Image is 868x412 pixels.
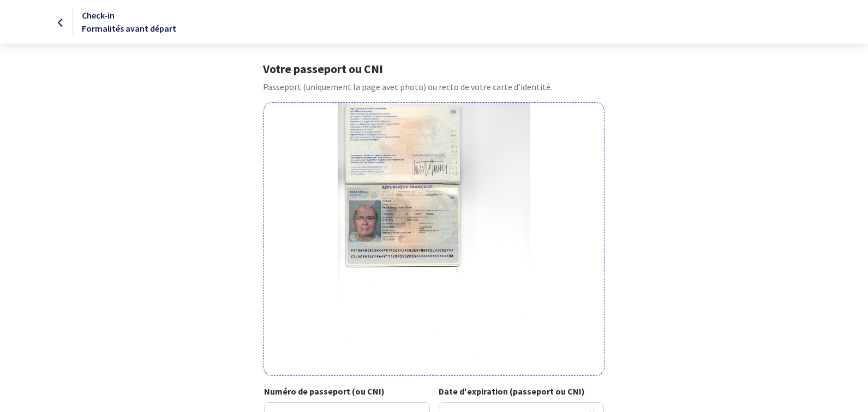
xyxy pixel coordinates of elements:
[439,386,585,397] strong: Date d'expiration (passeport ou CNI)
[338,103,531,375] img: poirier-patrick.jpg
[264,386,385,397] strong: Numéro de passeport (ou CNI)
[263,62,605,76] h1: Votre passeport ou CNI
[263,80,605,93] p: Passeport (uniquement la page avec photo) ou recto de votre carte d’identité.
[82,10,176,34] span: Check-in Formalités avant départ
